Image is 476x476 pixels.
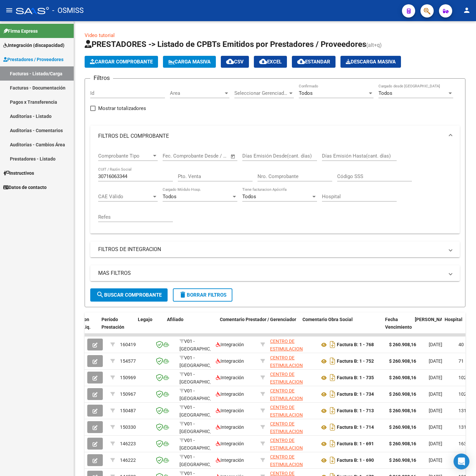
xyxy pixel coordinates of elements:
strong: Factura B: 1 - 752 [337,359,374,364]
span: CENTRO DE ESTIMULACION TEMPRANA MAMA PIUQUEN SRL [270,421,309,449]
mat-icon: menu [5,6,13,14]
input: End date [190,153,222,159]
span: 71 [458,358,464,364]
a: Video tutorial [85,32,115,38]
span: 146223 [120,441,136,446]
mat-icon: cloud_download [226,57,234,65]
strong: Factura B: 1 - 713 [337,408,374,414]
button: Open calendar [229,153,237,160]
mat-expansion-panel-header: MAS FILTROS [90,265,460,281]
span: Integración [216,391,244,397]
button: Estandar [292,56,336,68]
div: 30716063344 [270,453,314,467]
span: Firma Express [3,27,38,35]
button: Cargar Comprobante [85,56,158,68]
div: 30716063344 [270,371,314,384]
span: Todos [299,90,313,96]
span: Todos [378,90,392,96]
i: Descargar documento [328,389,337,399]
span: Integración [216,342,244,347]
span: Integración [216,358,244,364]
strong: Factura B: 1 - 735 [337,375,374,381]
mat-panel-title: MAS FILTROS [98,270,444,277]
span: [DATE] [429,441,442,446]
app-download-masive: Descarga masiva de comprobantes (adjuntos) [340,56,401,68]
i: Descargar documento [328,356,337,366]
span: 150330 [120,424,136,430]
div: 30716063344 [270,354,314,368]
span: CENTRO DE ESTIMULACION TEMPRANA MAMA PIUQUEN SRL [270,438,309,465]
span: Seleccionar Gerenciador [234,90,288,96]
button: EXCEL [254,56,287,68]
span: Comentario Prestador / Gerenciador [220,317,296,322]
i: Descargar documento [328,372,337,383]
datatable-header-cell: Comentario Prestador / Gerenciador [217,312,300,342]
datatable-header-cell: Legajo [135,312,154,342]
div: Open Intercom Messenger [454,454,469,469]
strong: $ 260.908,16 [389,441,416,446]
mat-icon: person [463,6,471,14]
span: 150487 [120,408,136,413]
span: 40 [458,342,464,347]
span: Instructivos [3,169,34,177]
span: Integración [216,441,244,446]
span: 102 [458,375,466,380]
span: [DATE] [429,424,442,430]
span: Comentario Obra Social [302,317,353,322]
mat-expansion-panel-header: FILTROS DEL COMPROBANTE [90,126,460,147]
div: FILTROS DEL COMPROBANTE [90,147,460,234]
span: Buscar Comprobante [96,292,162,298]
span: Mostrar totalizadores [98,104,146,112]
i: Descargar documento [328,339,337,350]
strong: $ 260.908,16 [389,375,416,380]
span: [DATE] [429,391,442,397]
mat-icon: delete [179,291,187,299]
span: Descarga Masiva [346,59,396,65]
span: [DATE] [429,358,442,364]
span: CENTRO DE ESTIMULACION TEMPRANA MAMA PIUQUEN SRL [270,355,309,383]
datatable-header-cell: Fecha Vencimiento [382,312,412,342]
span: [DATE] [429,408,442,413]
span: Período Prestación [101,317,124,330]
datatable-header-cell: Afiliado [164,312,217,342]
div: 30716063344 [270,387,314,401]
button: Buscar Comprobante [90,288,168,302]
span: [PERSON_NAME] [415,317,451,322]
span: EXCEL [259,59,282,65]
strong: $ 260.908,16 [389,342,416,347]
span: Hospital [445,317,462,322]
span: Estandar [297,59,330,65]
strong: Factura B: 1 - 690 [337,458,374,463]
span: Borrar Filtros [179,292,226,298]
strong: $ 260.908,16 [389,358,416,364]
strong: $ 260.908,16 [389,458,416,463]
mat-expansion-panel-header: FILTROS DE INTEGRACION [90,241,460,257]
span: 131 [458,424,466,430]
strong: $ 260.908,16 [389,391,416,397]
div: 30716063344 [270,338,314,351]
span: CENTRO DE ESTIMULACION TEMPRANA MAMA PIUQUEN SRL [270,405,309,432]
datatable-header-cell: Fecha Confimado [412,312,442,342]
span: (alt+q) [366,42,382,48]
span: 154577 [120,358,136,364]
span: CENTRO DE ESTIMULACION TEMPRANA MAMA PIUQUEN SRL [270,388,309,416]
span: 150969 [120,375,136,380]
span: Prestadores / Proveedores [3,56,63,63]
button: CSV [221,56,249,68]
i: Descargar documento [328,455,337,465]
span: [DATE] [429,458,442,463]
strong: Factura B: 1 - 768 [337,342,374,348]
span: Todos [242,194,256,200]
span: 146222 [120,458,136,463]
span: Carga Masiva [168,59,211,65]
datatable-header-cell: Comentario Obra Social [300,312,382,342]
span: Integración [216,424,244,430]
span: Legajo [138,317,152,322]
span: Afiliado [167,317,183,322]
span: CENTRO DE ESTIMULACION TEMPRANA MAMA PIUQUEN SRL [270,372,309,399]
mat-icon: cloud_download [259,57,267,65]
span: PRESTADORES -> Listado de CPBTs Emitidos por Prestadores / Proveedores [85,40,366,49]
span: [DATE] [429,342,442,347]
span: [DATE] [429,375,442,380]
mat-icon: search [96,291,104,299]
